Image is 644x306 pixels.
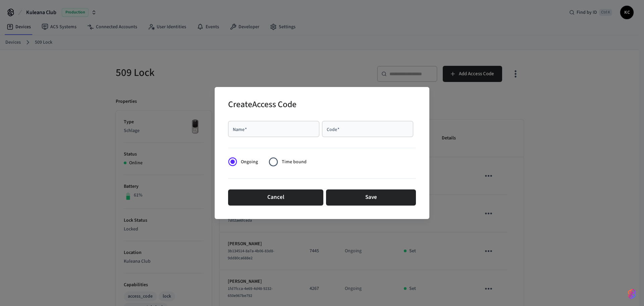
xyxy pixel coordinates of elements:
button: Cancel [228,189,323,206]
span: Ongoing [241,159,258,166]
img: SeamLogoGradient.69752ec5.svg [628,289,636,299]
span: Time bound [282,159,307,166]
button: Save [326,189,416,206]
h2: Create Access Code [228,95,297,116]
